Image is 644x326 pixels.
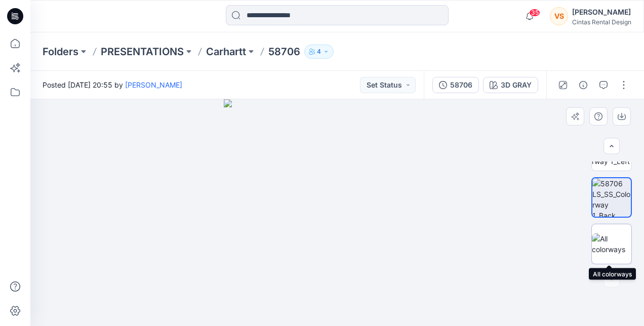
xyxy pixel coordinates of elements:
[483,77,538,93] button: 3D GRAY
[43,79,182,90] span: Posted [DATE] 20:55 by
[572,6,631,18] div: [PERSON_NAME]
[206,45,246,59] a: Carhartt
[317,46,321,57] p: 4
[592,233,631,255] img: All colorways
[101,45,184,59] a: PRESENTATIONS
[304,45,334,59] button: 4
[501,79,532,91] div: 3D GRAY
[450,79,472,91] div: 58706
[224,99,451,326] img: eyJhbGciOiJIUzI1NiIsImtpZCI6IjAiLCJzbHQiOiJzZXMiLCJ0eXAiOiJKV1QifQ.eyJkYXRhIjp7InR5cGUiOiJzdG9yYW...
[529,9,540,17] span: 35
[432,77,479,93] button: 58706
[43,45,78,59] a: Folders
[550,7,568,25] div: VS
[575,77,591,93] button: Details
[592,178,631,217] img: 58706 LS_SS_Colorway 1_Back
[268,45,300,59] p: 58706
[572,18,631,26] div: Cintas Rental Design
[125,80,182,89] a: [PERSON_NAME]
